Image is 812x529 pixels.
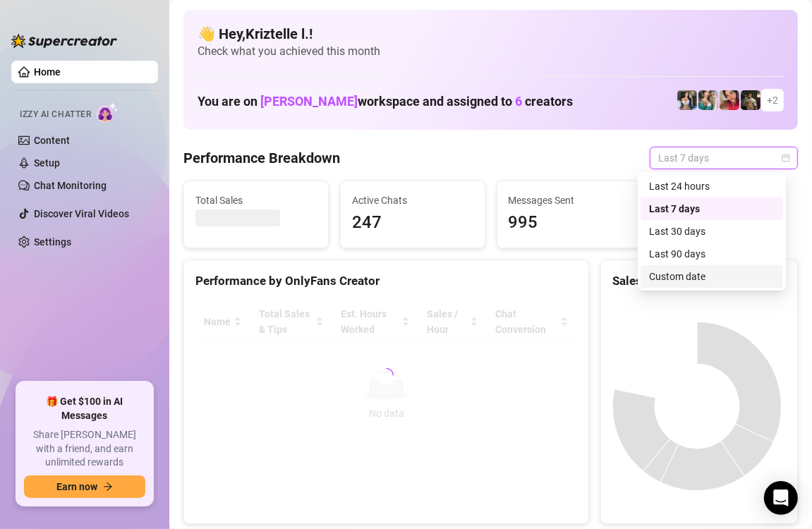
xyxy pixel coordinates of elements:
span: 247 [352,209,473,236]
span: Check what you achieved this month [198,44,784,59]
img: Katy [677,90,697,110]
span: Izzy AI Chatter [20,108,91,121]
div: Custom date [649,269,775,284]
span: Messages Sent [509,193,630,208]
span: Last 7 days [658,147,789,169]
img: Zaddy [698,90,718,110]
img: Vanessa [720,90,739,110]
div: Last 90 days [641,243,783,265]
div: Custom date [641,265,783,288]
a: Home [34,66,61,78]
img: AI Chatter [97,102,119,123]
div: Last 7 days [641,197,783,220]
span: [PERSON_NAME] [260,94,358,109]
div: Sales by OnlyFans Creator [612,272,786,291]
div: Performance by OnlyFans Creator [195,272,577,291]
img: Tony [741,90,761,110]
span: loading [377,365,396,385]
a: Discover Viral Videos [34,208,129,219]
div: Open Intercom Messenger [764,481,798,515]
h4: Performance Breakdown [183,148,340,168]
span: Share [PERSON_NAME] with a friend, and earn unlimited rewards [24,428,145,470]
span: Total Sales [195,193,317,208]
span: Earn now [56,481,97,492]
span: 6 [515,94,522,109]
span: Active Chats [352,193,473,208]
a: Settings [34,236,71,248]
span: arrow-right [103,482,113,492]
div: Last 7 days [649,201,775,217]
h1: You are on workspace and assigned to creators [198,94,573,109]
a: Setup [34,157,60,169]
div: Last 24 hours [641,175,783,197]
span: 🎁 Get $100 in AI Messages [24,395,145,422]
div: Last 24 hours [649,178,775,194]
button: Earn nowarrow-right [24,475,145,498]
h4: 👋 Hey, Kriztelle l. ! [198,24,784,44]
a: Content [34,135,70,146]
span: calendar [782,154,790,162]
div: Last 30 days [641,220,783,243]
a: Chat Monitoring [34,180,107,191]
div: Last 30 days [649,224,775,239]
img: logo-BBDzfeDw.svg [11,34,117,48]
div: Last 90 days [649,246,775,262]
span: 995 [509,209,630,236]
span: + 2 [767,92,778,108]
